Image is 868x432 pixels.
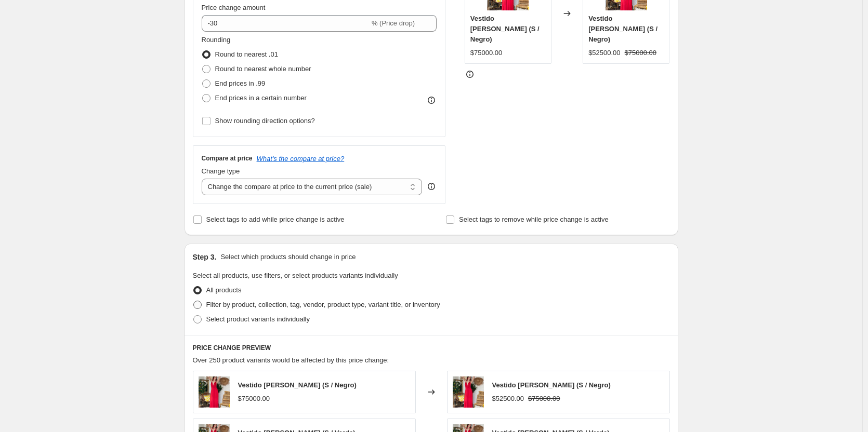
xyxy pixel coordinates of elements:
p: Select which products should change in price [220,252,356,262]
div: $52500.00 [492,394,524,404]
span: End prices in .99 [215,79,266,87]
span: Round to nearest .01 [215,50,278,58]
strike: $75000.00 [625,48,656,58]
span: All products [206,286,242,294]
div: $75000.00 [470,48,502,58]
div: help [426,181,437,192]
span: Price change amount [202,4,266,11]
h6: PRICE CHANGE PREVIEW [193,344,670,352]
h3: Compare at price [202,154,253,163]
span: Round to nearest whole number [215,65,311,73]
div: $75000.00 [238,394,270,404]
h2: Step 3. [193,252,217,262]
span: Show rounding direction options? [215,117,315,125]
button: What's the compare at price? [257,155,345,163]
span: Vestido [PERSON_NAME] (S / Negro) [492,381,611,389]
img: FRA-ROJ-01-FRANROJO_80x.jpg [453,376,484,408]
span: Select tags to add while price change is active [206,215,345,223]
span: Select tags to remove while price change is active [459,215,609,223]
span: Rounding [202,36,231,44]
img: FRA-ROJ-01-FRANROJO_80x.jpg [199,376,230,408]
span: Vestido [PERSON_NAME] (S / Negro) [470,15,540,43]
span: Change type [202,167,240,175]
span: Over 250 product variants would be affected by this price change: [193,356,389,364]
input: -15 [202,15,370,32]
span: Select all products, use filters, or select products variants individually [193,272,398,279]
span: Vestido [PERSON_NAME] (S / Negro) [588,15,657,43]
span: Filter by product, collection, tag, vendor, product type, variant title, or inventory [206,301,440,308]
span: Select product variants individually [206,315,310,323]
span: End prices in a certain number [215,94,307,102]
strike: $75000.00 [528,394,560,404]
div: $52500.00 [588,48,620,58]
span: Vestido [PERSON_NAME] (S / Negro) [238,381,357,389]
span: % (Price drop) [372,19,415,27]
